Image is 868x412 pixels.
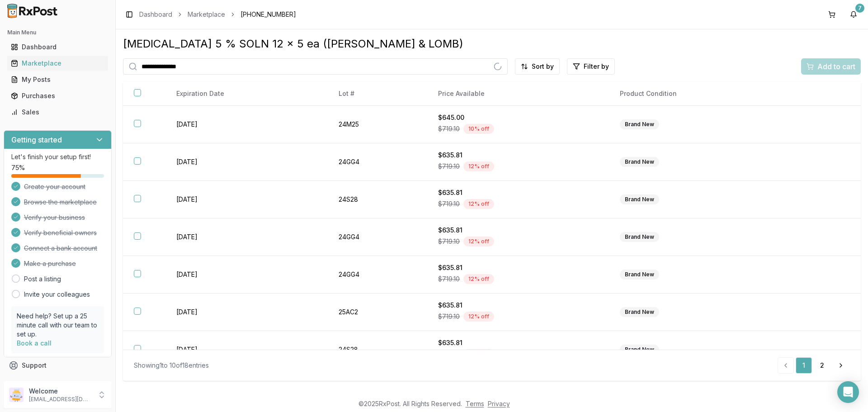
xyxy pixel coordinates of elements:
[11,59,104,68] div: Marketplace
[29,387,92,396] p: Welcome
[11,108,104,117] div: Sales
[7,88,108,104] a: Purchases
[4,40,112,54] button: Dashboard
[165,143,328,181] td: [DATE]
[438,199,460,208] span: $719.10
[515,58,560,75] button: Sort by
[9,388,24,402] img: User avatar
[620,157,659,167] div: Brand New
[139,10,172,19] a: Dashboard
[7,29,108,36] h2: Main Menu
[438,151,598,160] div: $635.81
[17,339,52,347] a: Book a call
[4,72,112,87] button: My Posts
[165,181,328,218] td: [DATE]
[165,331,328,369] td: [DATE]
[488,400,510,407] a: Privacy
[165,82,328,106] th: Expiration Date
[463,349,494,359] div: 12 % off
[7,39,108,55] a: Dashboard
[837,381,859,403] div: Open Intercom Messenger
[438,312,460,321] span: $719.10
[620,232,659,242] div: Brand New
[328,294,427,331] td: 25AC2
[328,181,427,218] td: 24S28
[438,275,460,284] span: $719.10
[620,194,659,204] div: Brand New
[567,58,615,75] button: Filter by
[466,400,484,407] a: Terms
[814,357,830,374] a: 2
[11,75,104,84] div: My Posts
[11,91,104,100] div: Purchases
[241,10,296,19] span: [PHONE_NUMBER]
[832,357,850,374] a: Go to next page
[134,361,209,370] div: Showing 1 to 10 of 18 entries
[4,89,112,103] button: Purchases
[620,119,659,129] div: Brand New
[165,218,328,256] td: [DATE]
[4,105,112,119] button: Sales
[438,124,460,133] span: $719.10
[438,350,460,359] span: $719.10
[24,182,85,191] span: Create your account
[29,396,92,403] p: [EMAIL_ADDRESS][DOMAIN_NAME]
[438,237,460,246] span: $719.10
[328,82,427,106] th: Lot #
[427,82,609,106] th: Price Available
[7,104,108,120] a: Sales
[4,56,112,71] button: Marketplace
[24,198,97,207] span: Browse the marketplace
[463,199,494,209] div: 12 % off
[620,307,659,317] div: Brand New
[438,113,598,122] div: $645.00
[463,274,494,284] div: 12 % off
[7,55,108,71] a: Marketplace
[24,228,97,237] span: Verify beneficial owners
[165,294,328,331] td: [DATE]
[796,357,812,374] a: 1
[165,256,328,294] td: [DATE]
[188,10,225,19] a: Marketplace
[584,62,609,71] span: Filter by
[620,345,659,355] div: Brand New
[17,312,99,339] p: Need help? Set up a 25 minute call with our team to set up.
[778,357,850,374] nav: pagination
[24,275,61,284] a: Post a listing
[11,134,62,145] h3: Getting started
[328,331,427,369] td: 24S28
[123,37,861,51] div: [MEDICAL_DATA] 5 % SOLN 12 x 5 ea ([PERSON_NAME] & LOMB)
[532,62,554,71] span: Sort by
[4,374,112,390] button: Feedback
[620,270,659,279] div: Brand New
[165,106,328,143] td: [DATE]
[846,7,861,22] button: 7
[438,226,598,235] div: $635.81
[438,263,598,272] div: $635.81
[24,259,76,268] span: Make a purchase
[328,218,427,256] td: 24GG4
[22,377,52,386] span: Feedback
[11,152,104,161] p: Let's finish your setup first!
[11,163,25,172] span: 75 %
[24,213,85,222] span: Verify your business
[328,256,427,294] td: 24GG4
[463,124,494,134] div: 10 % off
[463,237,494,246] div: 12 % off
[4,4,61,18] img: RxPost Logo
[328,106,427,143] td: 24M25
[328,143,427,181] td: 24GG4
[609,82,793,106] th: Product Condition
[4,357,112,374] button: Support
[438,162,460,171] span: $719.10
[438,338,598,347] div: $635.81
[855,4,864,13] div: 7
[463,312,494,322] div: 12 % off
[7,71,108,88] a: My Posts
[438,301,598,310] div: $635.81
[24,244,97,253] span: Connect a bank account
[11,43,104,52] div: Dashboard
[24,290,90,299] a: Invite your colleagues
[139,10,296,19] nav: breadcrumb
[463,161,494,171] div: 12 % off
